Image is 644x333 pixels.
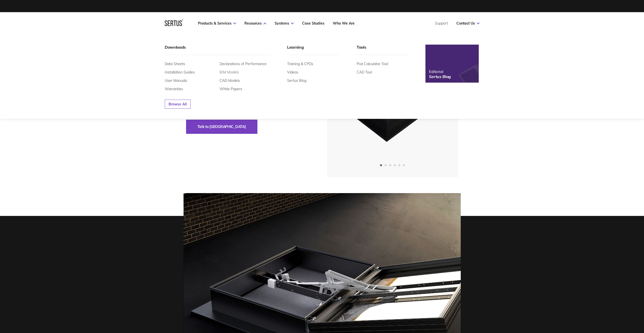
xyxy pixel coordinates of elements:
[220,78,240,83] a: CAD Models
[553,274,644,333] iframe: Chat Widget
[287,78,306,83] a: Sertus Blog
[165,45,271,55] div: Downloads
[220,62,267,66] a: Declarations of Performance
[220,87,242,91] a: White Papers
[429,69,451,74] div: Editorial
[403,164,405,166] span: Go to slide 6
[198,21,236,26] a: Products & Services
[357,45,410,55] div: Tools
[456,21,480,26] a: Contact Us
[220,70,239,75] a: BIM Models
[165,87,183,91] a: Warranties
[398,164,400,166] span: Go to slide 5
[394,164,396,166] span: Go to slide 4
[302,21,324,26] a: Case Studies
[165,70,195,75] a: Installation Guides
[287,45,340,55] div: Learning
[435,21,448,26] a: Support
[244,21,266,26] a: Resources
[287,62,313,66] a: Training & CPDs
[389,164,391,166] span: Go to slide 3
[429,74,451,79] div: Sertus Blog
[165,62,185,66] a: Data Sheets
[425,45,479,83] a: EditorialSertus Blog
[165,78,187,83] a: User Manuals
[275,21,294,26] a: Systems
[186,120,257,134] button: Talk to [GEOGRAPHIC_DATA]
[165,100,191,109] a: Browse All
[287,70,298,75] a: Videos
[333,21,355,26] a: Who We Are
[385,164,387,166] span: Go to slide 2
[357,62,388,66] a: Pod Calculator Tool
[357,70,372,75] a: CAD Tool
